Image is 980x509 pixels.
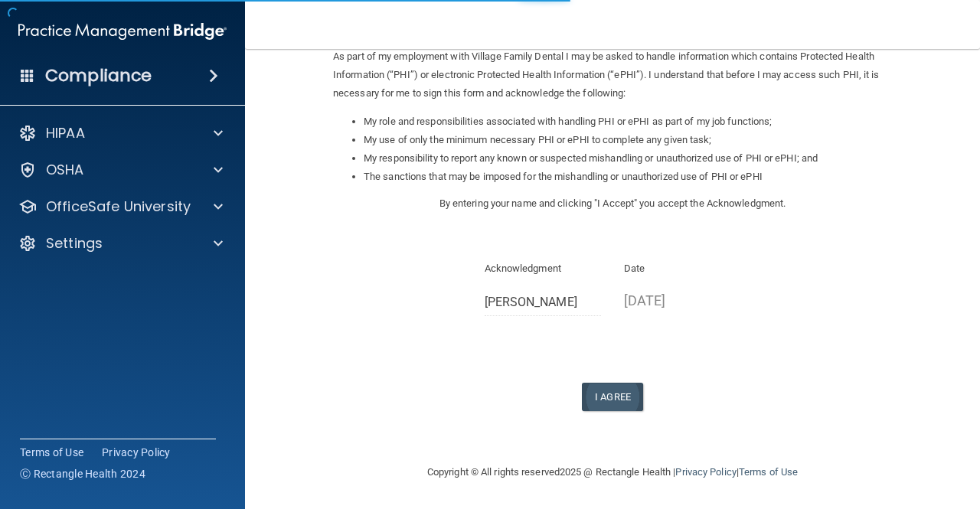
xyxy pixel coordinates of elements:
[102,445,171,460] a: Privacy Policy
[364,113,892,131] li: My role and responsibilities associated with handling PHI or ePHI as part of my job functions;
[675,466,736,478] a: Privacy Policy
[582,383,643,411] button: I Agree
[18,234,223,253] a: Settings
[18,161,223,179] a: OSHA
[333,448,892,497] div: Copyright © All rights reserved 2025 @ Rectangle Health | |
[364,131,892,149] li: My use of only the minimum necessary PHI or ePHI to complete any given task;
[46,124,85,142] p: HIPAA
[46,161,84,179] p: OSHA
[46,234,103,253] p: Settings
[18,16,227,47] img: PMB logo
[364,149,892,168] li: My responsibility to report any known or suspected mishandling or unauthorized use of PHI or ePHI...
[333,47,892,103] p: As part of my employment with Village Family Dental I may be asked to handle information which co...
[485,259,602,278] p: Acknowledgment
[20,466,145,481] span: Ⓒ Rectangle Health 2024
[20,445,83,460] a: Terms of Use
[45,65,152,86] h4: Compliance
[46,197,191,216] p: OfficeSafe University
[18,124,223,142] a: HIPAA
[739,466,798,478] a: Terms of Use
[18,197,223,216] a: OfficeSafe University
[624,288,741,313] p: [DATE]
[333,194,892,213] p: By entering your name and clicking "I Accept" you accept the Acknowledgment.
[624,259,741,278] p: Date
[485,288,602,316] input: Full Name
[364,168,892,186] li: The sanctions that may be imposed for the mishandling or unauthorized use of PHI or ePHI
